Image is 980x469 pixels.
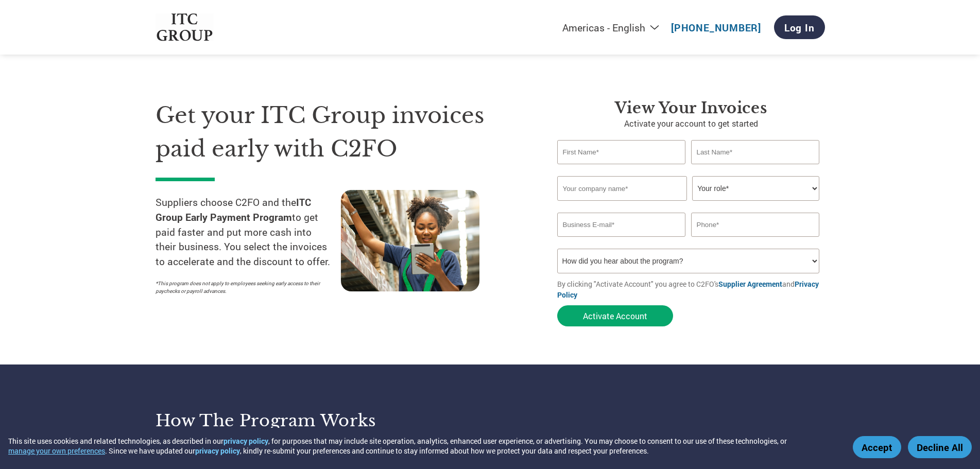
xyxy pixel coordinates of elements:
h3: How the program works [156,410,477,431]
select: Title/Role [692,176,819,201]
p: Suppliers choose C2FO and the to get paid faster and put more cash into their business. You selec... [156,195,341,269]
input: Invalid Email format [557,213,686,237]
div: Invalid last name or last name is too long [691,165,820,172]
h3: View Your Invoices [557,99,825,117]
input: First Name* [557,140,686,164]
strong: ITC Group Early Payment Program [156,196,311,223]
div: Inavlid Phone Number [691,238,820,245]
button: Accept [853,436,901,458]
p: *This program does not apply to employees seeking early access to their paychecks or payroll adva... [156,280,331,295]
input: Your company name* [557,176,687,201]
a: privacy policy [195,446,240,456]
a: privacy policy [223,436,268,446]
p: By clicking "Activate Account" you agree to C2FO's and [557,279,825,300]
div: Inavlid Email Address [557,238,686,245]
img: ITC Group [156,13,214,42]
a: [PHONE_NUMBER] [671,21,761,34]
a: Log In [774,15,825,39]
div: This site uses cookies and related technologies, as described in our , for purposes that may incl... [8,436,838,456]
button: Decline All [908,436,972,458]
p: Activate your account to get started [557,117,825,130]
a: Supplier Agreement [718,279,782,289]
div: Invalid company name or company name is too long [557,202,820,209]
img: supply chain worker [341,190,479,291]
input: Phone* [691,213,820,237]
h1: Get your ITC Group invoices paid early with C2FO [156,99,526,165]
a: Privacy Policy [557,279,819,300]
input: Last Name* [691,140,820,164]
div: Invalid first name or first name is too long [557,165,686,172]
button: Activate Account [557,305,673,326]
button: manage your own preferences [8,446,105,456]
